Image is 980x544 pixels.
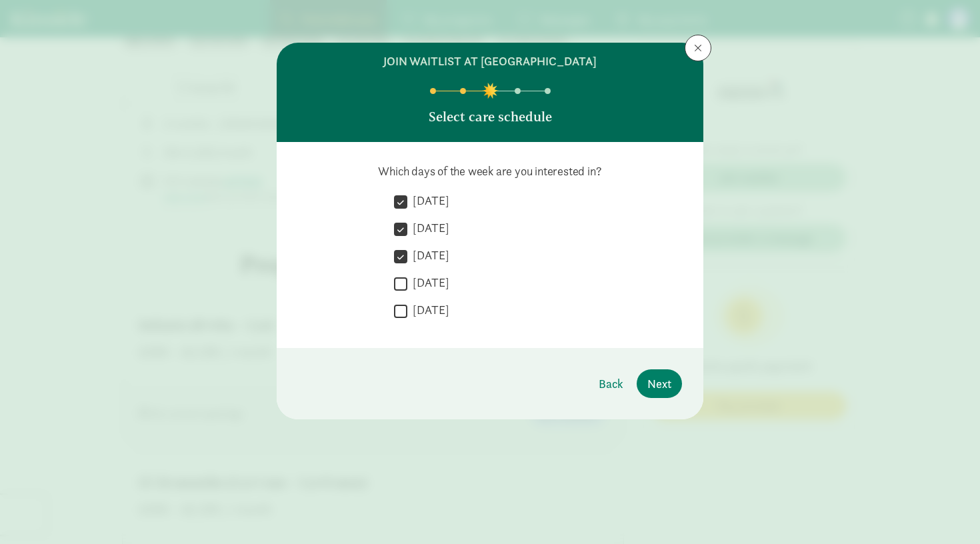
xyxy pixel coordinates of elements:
label: [DATE] [407,247,449,263]
h6: join waitlist at [GEOGRAPHIC_DATA] [383,53,597,69]
label: [DATE] [407,220,449,236]
button: Next [637,369,682,398]
span: Back [599,375,623,393]
label: [DATE] [407,193,449,209]
button: Back [588,369,634,398]
label: [DATE] [407,302,449,318]
label: [DATE] [407,275,449,291]
p: Which days of the week are you interested in? [298,163,682,179]
p: Select care schedule [429,107,552,126]
span: Next [647,375,671,393]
